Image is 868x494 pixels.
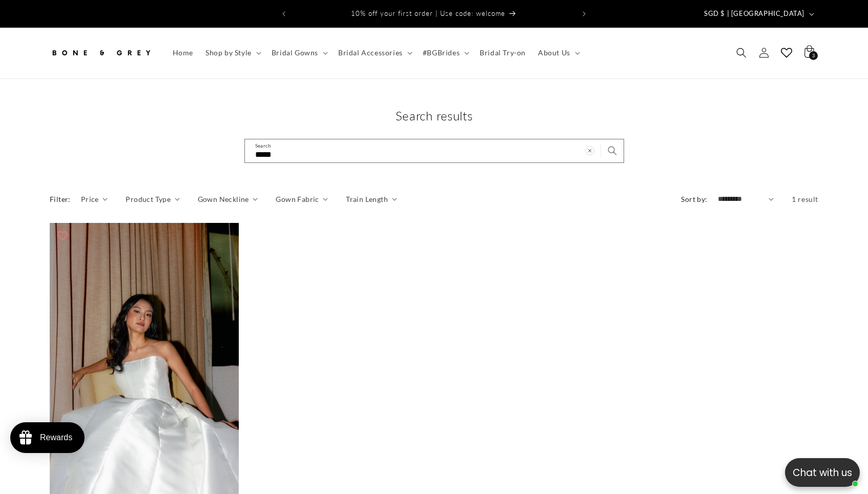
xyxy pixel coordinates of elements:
span: Price [81,194,99,204]
span: 10% off your first order | Use code: welcome [351,9,505,17]
span: #BGBrides [423,48,460,57]
span: Home [173,48,193,57]
summary: About Us [532,42,584,64]
h2: Filter: [50,194,71,204]
summary: Gown Neckline (0 selected) [198,194,258,204]
summary: Bridal Gowns [265,42,332,64]
img: Bone and Grey Bridal [50,42,152,64]
summary: Search [730,42,753,64]
button: Search [601,139,624,162]
span: Gown Neckline [198,194,249,204]
button: Open chatbox [785,458,860,487]
p: Chat with us [785,465,860,480]
button: Previous announcement [273,4,295,24]
button: Next announcement [573,4,595,24]
summary: Bridal Accessories [332,42,417,64]
span: Bridal Accessories [338,48,403,57]
h1: Search results [50,108,818,123]
summary: Shop by Style [199,42,265,64]
span: 3 [812,51,815,60]
div: Rewards [40,433,72,442]
summary: Gown Fabric (0 selected) [276,194,328,204]
label: Sort by: [681,195,707,203]
span: 1 result [792,195,818,203]
span: SGD $ | [GEOGRAPHIC_DATA] [704,9,804,19]
span: Product Type [126,194,171,204]
span: Train Length [346,194,388,204]
a: Bone and Grey Bridal [46,38,156,68]
span: Bridal Gowns [272,48,318,57]
span: Shop by Style [205,48,252,57]
summary: #BGBrides [417,42,473,64]
button: SGD $ | [GEOGRAPHIC_DATA] [698,4,818,24]
a: Bridal Try-on [473,42,532,64]
span: About Us [538,48,570,57]
a: Home [167,42,199,64]
span: Gown Fabric [276,194,319,204]
summary: Train Length (0 selected) [346,194,397,204]
span: Bridal Try-on [480,48,526,57]
summary: Product Type (0 selected) [126,194,179,204]
button: Clear search term [578,139,601,162]
summary: Price [81,194,108,204]
button: Add to wishlist [52,225,73,246]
